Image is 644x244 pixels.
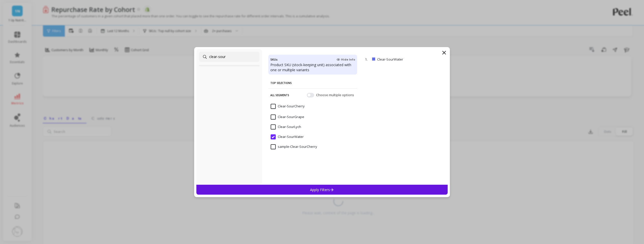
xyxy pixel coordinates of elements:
span: Choose multiple options [316,92,355,97]
span: Hide Info [336,58,355,62]
p: Product SKU (stock-keeping unit) associated with one or multiple variants [270,62,355,73]
span: Clear-SourCherry [271,104,305,109]
p: All Segments [270,90,289,100]
p: Apply Filters [310,187,334,192]
span: sample-Clear-SourCherry [271,144,317,149]
h4: SKUs [270,57,277,62]
span: Clear-SourWater [271,134,304,139]
p: Top Selections [270,78,355,88]
span: Clear-SourLych [271,124,301,130]
span: Clear-SourGrape [271,114,304,120]
p: 1. [365,57,370,62]
input: Search Segments [199,52,259,62]
p: Clear-SourWater [377,57,424,62]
